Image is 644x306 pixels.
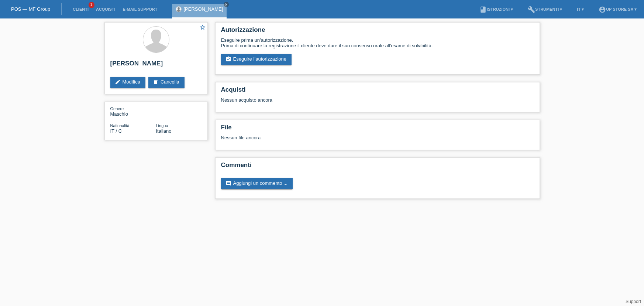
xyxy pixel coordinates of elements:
[595,7,640,11] a: account_circleUp Store SA ▾
[221,178,293,189] a: commentAggiungi un commento ...
[148,77,185,88] a: deleteCancella
[224,3,228,6] i: close
[153,79,159,85] i: delete
[199,24,206,31] i: star_border
[115,79,121,85] i: edit
[110,106,124,111] span: Genere
[183,6,223,12] a: [PERSON_NAME]
[119,7,161,11] a: E-mail Support
[479,6,487,13] i: book
[626,299,641,304] a: Support
[221,135,447,140] div: Nessun file ancora
[199,24,206,32] a: star_border
[221,97,534,108] div: Nessun acquisto ancora
[110,123,130,128] span: Nationalità
[156,128,172,134] span: Italiano
[221,37,534,48] div: Eseguire prima un’autorizzazione. Prima di continuare la registrazione il cliente deve dare il su...
[69,7,92,11] a: Clienti
[221,124,534,135] h2: File
[110,128,122,134] span: Italia / C / 04.06.2018
[524,7,566,11] a: buildStrumenti ▾
[221,26,534,37] h2: Autorizzazione
[225,56,231,62] i: assignment_turned_in
[92,7,119,11] a: Acquisti
[11,6,50,12] a: POS — MF Group
[221,161,534,173] h2: Commenti
[110,77,145,88] a: editModifica
[599,6,606,13] i: account_circle
[476,7,517,11] a: bookIstruzioni ▾
[224,2,229,7] a: close
[156,123,168,128] span: Lingua
[89,2,94,8] span: 1
[528,6,535,13] i: build
[221,54,292,65] a: assignment_turned_inEseguire l’autorizzazione
[110,106,156,117] div: Maschio
[110,60,202,71] h2: [PERSON_NAME]
[221,86,534,97] h2: Acquisti
[225,180,231,186] i: comment
[573,7,588,11] a: IT ▾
